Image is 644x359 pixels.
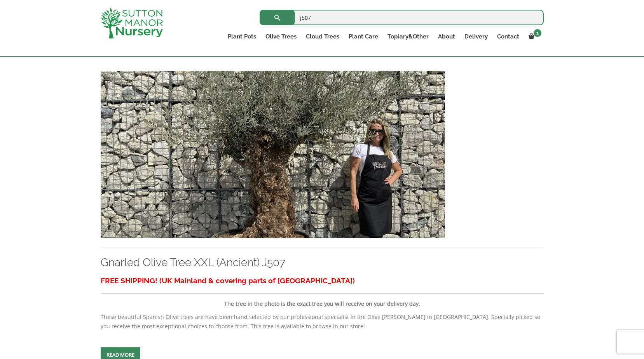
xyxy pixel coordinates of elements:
img: Gnarled Olive Tree XXL (Ancient) J507 - D19A050B DC6C 4413 A8BE 191557FEFA0F 1 105 c [101,71,445,238]
a: Plant Pots [223,31,261,42]
a: Cloud Trees [301,31,344,42]
img: logo [101,8,163,38]
h3: FREE SHIPPING! (UK Mainland & covering parts of [GEOGRAPHIC_DATA]) [101,274,544,288]
a: Olive Trees [261,31,301,42]
a: Delivery [460,31,492,42]
a: Gnarled Olive Tree XXL (Ancient) J507 [101,150,445,158]
div: These beautiful Spanish Olive trees are have been hand selected by our professional specialist in... [101,274,544,331]
a: Gnarled Olive Tree XXL (Ancient) J507 [101,256,285,269]
input: Search... [260,10,544,25]
strong: The tree in the photo is the exact tree you will receive on your delivery day. [224,300,420,307]
a: 1 [524,31,544,42]
a: Plant Care [344,31,383,42]
a: About [433,31,460,42]
a: Contact [492,31,524,42]
a: Topiary&Other [383,31,433,42]
span: 1 [534,29,541,37]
